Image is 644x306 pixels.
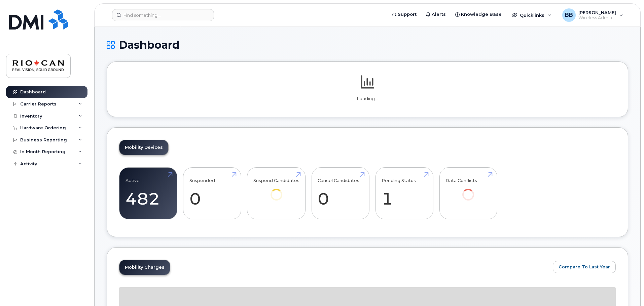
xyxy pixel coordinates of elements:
[318,171,363,216] a: Cancel Candidates 0
[445,171,491,210] a: Data Conflicts
[382,171,427,216] a: Pending Status 1
[119,140,168,155] a: Mobility Devices
[553,261,616,273] button: Compare To Last Year
[119,96,616,102] p: Loading...
[126,171,171,216] a: Active 482
[559,264,610,270] span: Compare To Last Year
[253,171,299,210] a: Suspend Candidates
[189,171,235,216] a: Suspended 0
[107,39,628,51] h1: Dashboard
[119,260,170,275] a: Mobility Charges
